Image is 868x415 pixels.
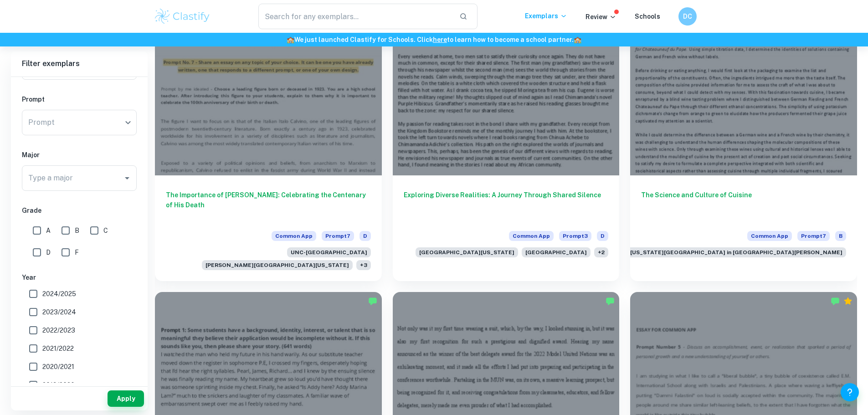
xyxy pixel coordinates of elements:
[272,231,316,241] span: Common App
[747,231,792,241] span: Common App
[22,272,137,282] h6: Year
[843,297,853,306] div: Premium
[42,307,76,317] span: 2023/2024
[108,390,144,407] button: Apply
[416,247,518,257] span: [GEOGRAPHIC_DATA][US_STATE]
[797,231,830,241] span: Prompt 7
[559,231,591,241] span: Prompt 3
[835,231,846,241] span: B
[360,231,371,241] span: D
[46,247,51,257] span: D
[522,247,591,257] span: [GEOGRAPHIC_DATA]
[594,247,608,257] span: + 2
[597,231,608,241] span: D
[22,150,137,160] h6: Major
[586,12,616,22] p: Review
[2,35,866,45] h6: We just launched Clastify for Schools. Click to learn how to become a school partner.
[42,325,75,335] span: 2022/2023
[103,225,108,236] span: C
[606,297,615,306] img: Marked
[202,260,353,270] span: [PERSON_NAME][GEOGRAPHIC_DATA][US_STATE]
[22,94,137,104] h6: Prompt
[46,225,51,236] span: A
[841,383,859,401] button: Help and Feedback
[42,380,75,390] span: 2019/2020
[42,362,74,372] span: 2020/2021
[121,172,134,184] button: Open
[393,5,620,281] a: Exploring Diverse Realities: A Journey Through Shared SilenceCommon AppPrompt3D[GEOGRAPHIC_DATA][...
[75,247,79,257] span: F
[630,5,857,281] a: The Science and Culture of CuisineCommon AppPrompt7B[US_STATE][GEOGRAPHIC_DATA] in [GEOGRAPHIC_DA...
[11,51,148,77] h6: Filter exemplars
[627,247,846,257] span: [US_STATE][GEOGRAPHIC_DATA] in [GEOGRAPHIC_DATA][PERSON_NAME]
[287,36,294,43] span: 🏫
[525,11,567,21] p: Exemplars
[258,4,452,29] input: Search for any exemplars...
[635,13,660,20] a: Schools
[42,289,76,299] span: 2024/2025
[574,36,581,43] span: 🏫
[356,260,371,270] span: + 3
[75,225,79,236] span: B
[155,5,382,281] a: The Importance of [PERSON_NAME]: Celebrating the Centenary of His DeathCommon AppPrompt7DUNC-[GEO...
[641,190,846,220] h6: The Science and Culture of Cuisine
[433,36,447,43] a: here
[42,343,74,354] span: 2021/2022
[831,297,840,306] img: Marked
[322,231,354,241] span: Prompt 7
[404,190,609,220] h6: Exploring Diverse Realities: A Journey Through Shared Silence
[509,231,554,241] span: Common App
[22,205,137,215] h6: Grade
[368,297,377,306] img: Marked
[678,7,697,26] button: DC
[682,11,693,21] h6: DC
[166,190,371,220] h6: The Importance of [PERSON_NAME]: Celebrating the Centenary of His Death
[154,7,211,26] img: Clastify logo
[287,247,371,257] span: UNC-[GEOGRAPHIC_DATA]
